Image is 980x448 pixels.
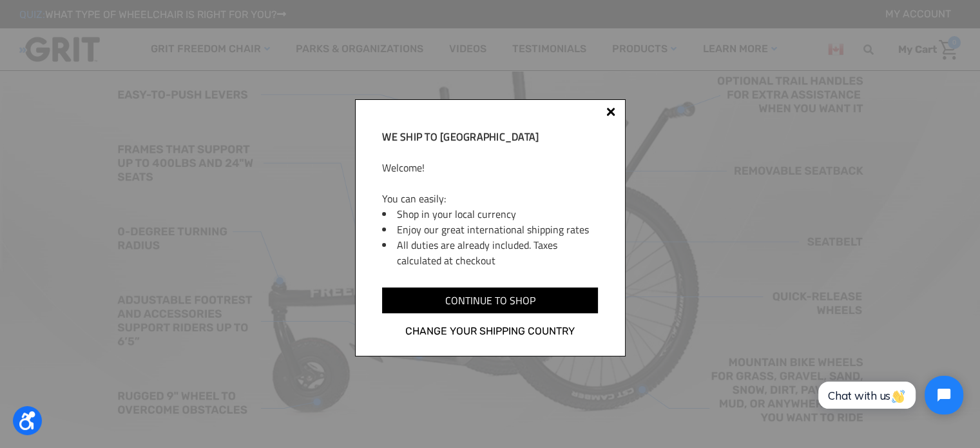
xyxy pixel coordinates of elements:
[382,191,597,206] p: You can easily:
[382,323,597,340] a: Change your shipping country
[804,365,974,425] iframe: Tidio Chat
[397,237,597,268] li: All duties are already included. Taxes calculated at checkout
[397,222,597,237] li: Enjoy our great international shipping rates
[382,160,597,175] p: Welcome!
[213,53,283,65] span: Phone Number
[397,206,597,222] li: Shop in your local currency
[382,287,597,313] input: Continue to shop
[382,129,597,144] h2: We ship to [GEOGRAPHIC_DATA]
